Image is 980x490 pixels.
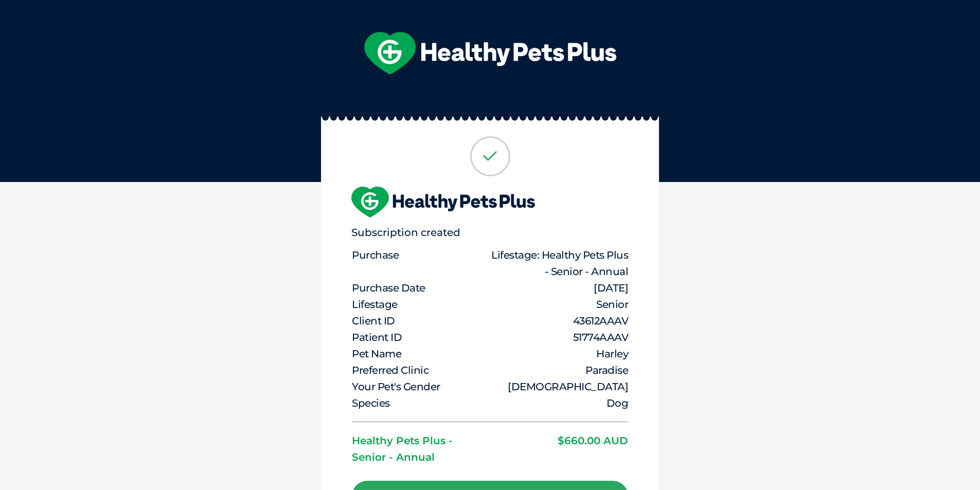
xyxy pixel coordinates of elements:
[491,329,629,346] dd: 51774AAAV
[491,247,629,280] dd: Lifestage: Healthy Pets Plus - Senior - Annual
[351,187,535,217] img: hpp-logo
[352,432,489,465] dt: Healthy Pets Plus - Senior - Annual
[352,247,489,263] dt: Purchase
[351,227,629,239] p: Subscription created
[491,378,629,395] dd: [DEMOGRAPHIC_DATA]
[491,395,629,411] dd: Dog
[491,313,629,329] dd: 43612AAAV
[352,362,489,378] dt: Preferred Clinic
[491,296,629,313] dd: Senior
[352,313,489,329] dt: Client ID
[491,280,629,296] dd: [DATE]
[352,280,489,296] dt: Purchase Date
[364,32,616,75] img: hpp-logo-landscape-green-white.png
[491,432,629,449] dd: $660.00 AUD
[352,329,489,346] dt: Patient ID
[352,395,489,411] dt: Species
[352,346,489,362] dt: Pet Name
[491,362,629,378] dd: Paradise
[352,378,489,395] dt: Your pet's gender
[491,346,629,362] dd: Harley
[352,296,489,313] dt: Lifestage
